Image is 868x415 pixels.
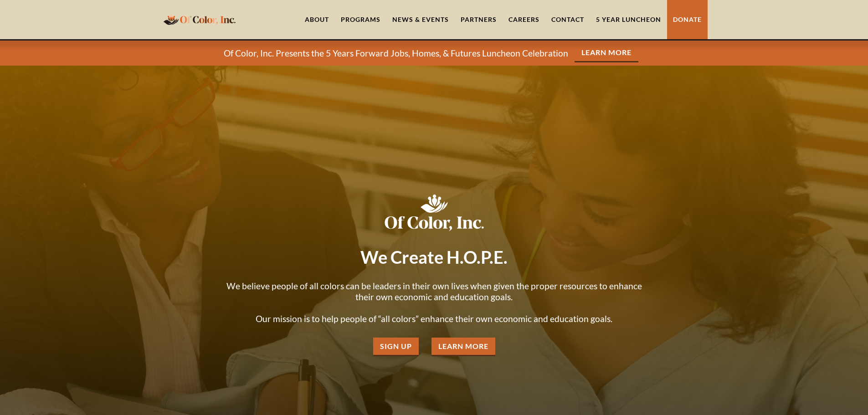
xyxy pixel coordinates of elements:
strong: We Create H.O.P.E. [360,246,508,267]
a: Sign Up [373,338,419,356]
p: We believe people of all colors can be leaders in their own lives when given the proper resources... [220,281,648,324]
a: Learn More [431,338,495,356]
a: home [161,9,238,30]
div: Programs [341,15,380,24]
p: Of Color, Inc. Presents the 5 Years Forward Jobs, Homes, & Futures Luncheon Celebration [224,48,568,59]
a: Learn More [575,44,638,62]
